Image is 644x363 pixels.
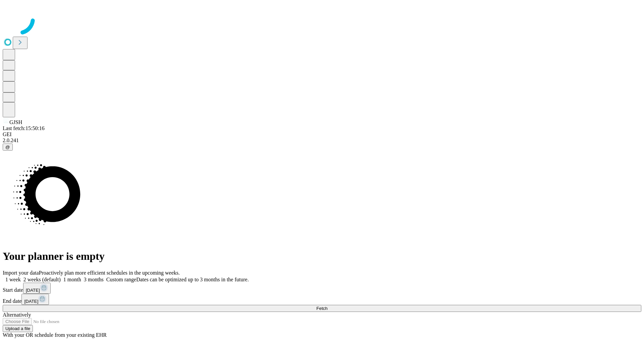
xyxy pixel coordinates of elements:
[3,283,641,294] div: Start date
[23,277,61,282] span: 2 weeks (default)
[3,270,39,276] span: Import your data
[23,283,51,294] button: [DATE]
[3,137,641,144] div: 2.0.241
[3,250,641,263] h1: Your planner is empty
[3,144,13,151] button: @
[136,277,249,282] span: Dates can be optimized up to 3 months in the future.
[3,125,45,131] span: Last fetch: 15:50:16
[3,131,641,137] div: GEI
[3,305,641,312] button: Fetch
[24,299,38,304] span: [DATE]
[21,294,49,305] button: [DATE]
[5,145,10,150] span: @
[3,332,107,338] span: With your OR schedule from your existing EHR
[106,277,136,282] span: Custom range
[316,306,327,311] span: Fetch
[3,325,33,332] button: Upload a file
[63,277,81,282] span: 1 month
[3,294,641,305] div: End date
[5,277,21,282] span: 1 week
[9,119,22,125] span: GJSH
[39,270,180,276] span: Proactively plan more efficient schedules in the upcoming weeks.
[3,312,31,318] span: Alternatively
[84,277,104,282] span: 3 months
[26,288,40,293] span: [DATE]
